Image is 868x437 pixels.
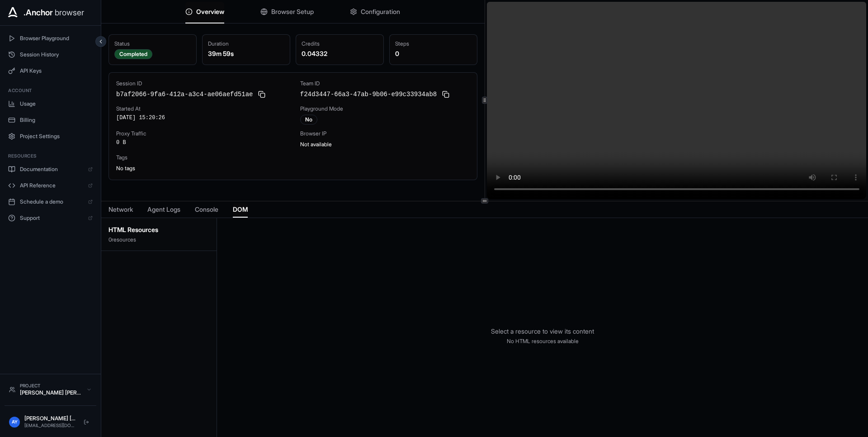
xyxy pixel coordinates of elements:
[4,64,97,78] button: API Keys
[116,80,286,87] div: Session ID
[4,31,97,46] button: Browser Playground
[20,133,93,140] span: Project Settings
[20,116,93,124] span: Billing
[196,7,224,16] span: Overview
[300,115,317,125] div: No
[300,80,470,87] div: Team ID
[195,205,218,214] span: Console
[116,114,286,121] div: [DATE] 15:20:26
[24,6,53,19] span: .Anchor
[20,382,82,389] div: Project
[24,415,76,422] div: [PERSON_NAME] [PERSON_NAME]
[8,87,93,94] h3: Account
[20,51,93,58] span: Session History
[208,49,284,58] div: 39m 59s
[5,379,96,400] button: Project[PERSON_NAME] [PERSON_NAME] Project
[300,141,332,148] span: Not available
[300,130,470,137] div: Browser IP
[491,327,594,336] p: Select a resource to view its content
[116,165,135,172] span: No tags
[147,205,180,214] span: Agent Logs
[55,6,84,19] span: browser
[8,153,93,159] h3: Resources
[108,205,133,214] span: Network
[208,40,284,47] div: Duration
[116,130,286,137] div: Proxy Traffic
[20,198,84,205] span: Schedule a demo
[395,49,472,58] div: 0
[116,139,286,146] div: 0 B
[20,214,84,222] span: Support
[12,418,18,425] span: AY
[95,36,106,47] button: Collapse sidebar
[4,97,97,111] button: Usage
[491,338,594,345] p: No HTML resources available
[20,67,93,74] span: API Keys
[116,154,470,161] div: Tags
[24,422,76,429] div: [EMAIL_ADDRESS][DOMAIN_NAME]
[108,236,209,243] p: 0 resource s
[108,225,209,234] h3: HTML Resources
[4,211,97,225] a: Support
[20,35,93,42] span: Browser Playground
[302,49,378,58] div: 0.04332
[81,417,92,428] button: Logout
[20,166,84,173] span: Documentation
[395,40,472,47] div: Steps
[114,49,152,59] div: Completed
[20,389,82,396] div: [PERSON_NAME] [PERSON_NAME] Project
[20,182,84,189] span: API Reference
[4,162,97,177] a: Documentation
[271,7,314,16] span: Browser Setup
[4,113,97,127] button: Billing
[300,105,470,112] div: Playground Mode
[4,195,97,209] a: Schedule a demo
[4,178,97,193] a: API Reference
[300,90,437,99] span: f24d3447-66a3-47ab-9b06-e99c33934ab8
[116,90,253,99] span: b7af2066-9fa6-412a-a3c4-ae06aefd51ae
[114,40,191,47] div: Status
[302,40,378,47] div: Credits
[20,100,93,107] span: Usage
[361,7,400,16] span: Configuration
[4,47,97,62] button: Session History
[116,105,286,112] div: Started At
[4,129,97,144] button: Project Settings
[5,5,20,20] img: Anchor Icon
[233,205,248,214] span: DOM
